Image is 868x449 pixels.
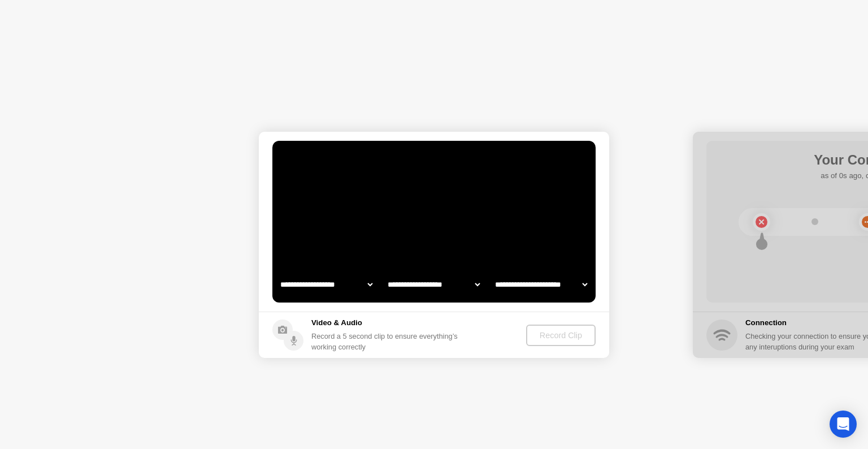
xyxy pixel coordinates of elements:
button: Record Clip [526,325,596,346]
select: Available microphones [493,273,589,296]
div: Record Clip [531,331,591,340]
select: Available speakers [385,273,482,296]
h5: Video & Audio [311,317,462,329]
div: Open Intercom Messenger [830,411,857,438]
div: Record a 5 second clip to ensure everything’s working correctly [311,331,462,352]
select: Available cameras [278,273,375,296]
